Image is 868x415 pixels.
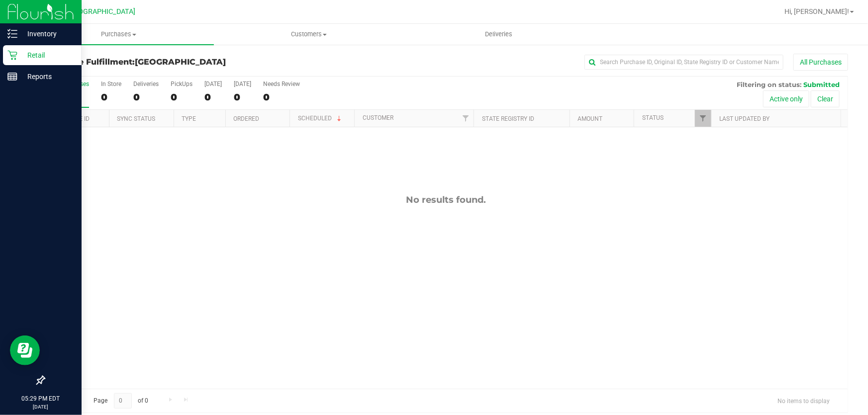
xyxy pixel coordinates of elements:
[578,115,602,122] a: Amount
[171,81,193,87] div: PickUps
[784,7,849,15] span: Hi, [PERSON_NAME]!
[263,81,300,87] div: Needs Review
[171,91,193,103] div: 0
[101,91,121,103] div: 0
[811,90,840,107] button: Clear
[4,403,77,411] p: [DATE]
[44,58,312,67] h3: Purchase Fulfillment:
[803,81,840,88] span: Submitted
[233,115,259,122] a: Ordered
[793,54,848,71] button: All Purchases
[720,115,770,122] a: Last Updated By
[133,91,159,103] div: 0
[204,91,222,103] div: 0
[68,7,136,16] span: [GEOGRAPHIC_DATA]
[17,49,77,61] p: Retail
[263,91,300,103] div: 0
[85,393,157,409] span: Page of 0
[182,115,196,122] a: Type
[214,30,403,39] span: Customers
[7,29,17,39] inline-svg: Inventory
[10,335,40,365] iframe: Resource center
[17,28,77,40] p: Inventory
[695,110,711,127] a: Filter
[584,55,783,70] input: Search Purchase ID, Original ID, State Registry ID or Customer Name...
[7,50,17,60] inline-svg: Retail
[101,81,121,87] div: In Store
[133,81,159,87] div: Deliveries
[457,110,474,127] a: Filter
[404,24,594,45] a: Deliveries
[472,30,526,39] span: Deliveries
[737,81,801,88] span: Filtering on status:
[4,394,77,403] p: 05:29 PM EDT
[234,81,251,87] div: [DATE]
[363,114,393,121] a: Customer
[24,24,214,45] a: Purchases
[214,24,404,45] a: Customers
[642,114,664,121] a: Status
[44,194,848,205] div: No results found.
[298,115,343,122] a: Scheduled
[204,81,222,87] div: [DATE]
[770,393,838,408] span: No items to display
[482,115,534,122] a: State Registry ID
[7,72,17,82] inline-svg: Reports
[117,115,155,122] a: Sync Status
[135,57,226,67] span: [GEOGRAPHIC_DATA]
[234,91,251,103] div: 0
[763,90,809,107] button: Active only
[17,71,77,83] p: Reports
[24,30,214,39] span: Purchases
